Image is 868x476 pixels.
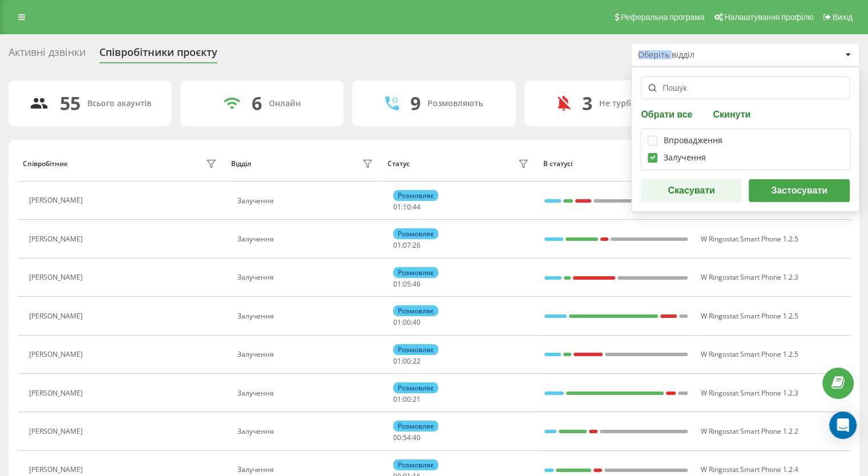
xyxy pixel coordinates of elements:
div: Не турбувати [599,99,655,108]
span: 01 [393,240,401,250]
span: 40 [413,433,421,442]
div: [PERSON_NAME] [29,389,86,397]
button: Скасувати [641,179,742,202]
span: W Ringostat Smart Phone 1.2.5 [700,234,798,244]
div: [PERSON_NAME] [29,196,86,204]
div: [PERSON_NAME] [29,312,86,320]
span: 01 [393,202,401,212]
div: Залучення [237,312,376,320]
span: Реферальна програма [621,13,705,22]
span: Налаштування профілю [724,13,813,22]
span: 10 [403,202,411,212]
div: Залучення [664,153,706,163]
div: 55 [60,92,80,114]
div: Розмовляє [393,267,438,278]
div: Залучення [237,197,376,205]
span: 46 [413,279,421,289]
div: : : [393,280,421,288]
button: Обрати все [641,108,696,119]
div: 3 [582,92,592,114]
span: W Ringostat Smart Phone 1.2.5 [700,311,798,321]
span: 44 [413,202,421,212]
div: Розмовляє [393,421,438,431]
div: [PERSON_NAME] [29,466,86,474]
div: Відділ [231,160,251,168]
span: W Ringostat Smart Phone 1.2.5 [700,349,798,359]
div: Розмовляє [393,459,438,470]
div: Розмовляє [393,228,438,239]
div: В статусі [543,160,689,168]
div: : : [393,318,421,326]
span: 21 [413,394,421,404]
div: : : [393,357,421,365]
span: W Ringostat Smart Phone 1.2.3 [700,388,798,398]
span: Вихід [833,13,853,22]
div: Розмовляють [427,99,483,108]
div: Онлайн [269,99,301,108]
div: : : [393,396,421,404]
span: 07 [403,240,411,250]
div: [PERSON_NAME] [29,235,86,243]
span: 00 [393,433,401,442]
span: 01 [393,356,401,366]
div: Співробітник [23,160,68,168]
button: Скинути [709,108,754,119]
span: W Ringostat Smart Phone 1.2.2 [700,426,798,436]
button: Застосувати [749,179,850,202]
div: Розмовляє [393,344,438,355]
div: 9 [410,92,421,114]
div: Залучення [237,389,376,397]
div: Впровадження [664,136,722,146]
div: Залучення [237,427,376,435]
span: 40 [413,317,421,327]
span: W Ringostat Smart Phone 1.2.4 [700,465,798,474]
span: 01 [393,317,401,327]
div: Оберіть відділ [638,50,774,60]
div: Активні дзвінки [9,46,86,64]
div: Розмовляє [393,305,438,316]
div: Співробітники проєкту [99,46,217,64]
span: 01 [393,394,401,404]
div: 6 [252,92,262,114]
div: [PERSON_NAME] [29,350,86,358]
input: Пошук [641,76,850,99]
span: 01 [393,279,401,289]
span: 00 [403,394,411,404]
div: : : [393,241,421,249]
span: 00 [403,356,411,366]
div: Розмовляє [393,190,438,201]
div: [PERSON_NAME] [29,273,86,281]
div: Розмовляє [393,382,438,393]
div: Залучення [237,235,376,243]
span: 05 [403,279,411,289]
div: : : [393,203,421,211]
div: Залучення [237,350,376,358]
span: 26 [413,240,421,250]
span: 22 [413,356,421,366]
div: : : [393,434,421,442]
div: Open Intercom Messenger [829,412,857,439]
div: Статус [387,160,410,168]
span: 00 [403,317,411,327]
div: Залучення [237,273,376,281]
div: Всього акаунтів [87,99,151,108]
span: W Ringostat Smart Phone 1.2.3 [700,272,798,282]
span: 54 [403,433,411,442]
div: [PERSON_NAME] [29,427,86,435]
div: Залучення [237,466,376,474]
